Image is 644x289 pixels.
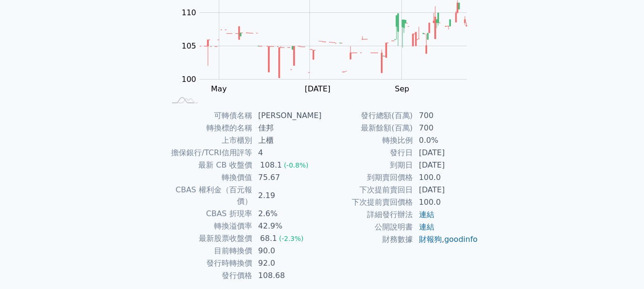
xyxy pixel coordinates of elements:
tspan: Sep [395,84,409,93]
td: 發行總額(百萬) [322,110,413,122]
td: CBAS 折現率 [166,208,253,220]
td: 上市櫃別 [166,134,253,147]
td: 90.0 [253,245,322,257]
a: 連結 [419,210,434,219]
td: 到期賣回價格 [322,171,413,184]
td: 公開說明書 [322,221,413,233]
td: 轉換價值 [166,171,253,184]
td: 75.67 [253,171,322,184]
a: 連結 [419,222,434,231]
td: 詳細發行辦法 [322,209,413,221]
span: (-0.8%) [284,161,308,169]
td: [DATE] [413,159,479,171]
td: 轉換比例 [322,134,413,147]
td: 擔保銀行/TCRI信用評等 [166,147,253,159]
td: 目前轉換價 [166,245,253,257]
td: 財務數據 [322,233,413,246]
div: 聊天小工具 [596,243,644,289]
tspan: 110 [182,8,196,17]
td: , [413,233,479,246]
div: 108.1 [258,159,284,171]
div: 68.1 [258,233,279,244]
a: 財報狗 [419,235,442,244]
td: 108.68 [253,269,322,282]
td: [DATE] [413,147,479,159]
td: 可轉債名稱 [166,110,253,122]
td: 佳邦 [253,122,322,134]
tspan: 100 [182,75,196,84]
iframe: Chat Widget [596,243,644,289]
td: [DATE] [413,184,479,196]
td: 42.9% [253,220,322,232]
td: 100.0 [413,196,479,209]
td: 下次提前賣回價格 [322,196,413,209]
td: 700 [413,122,479,134]
td: 發行日 [322,147,413,159]
td: 最新餘額(百萬) [322,122,413,134]
td: CBAS 權利金（百元報價） [166,184,253,208]
td: 2.6% [253,208,322,220]
td: 92.0 [253,257,322,269]
tspan: [DATE] [305,84,330,93]
td: 下次提前賣回日 [322,184,413,196]
td: 上櫃 [253,134,322,147]
a: goodinfo [444,235,478,244]
td: [PERSON_NAME] [253,110,322,122]
tspan: May [211,84,227,93]
td: 轉換標的名稱 [166,122,253,134]
td: 最新 CB 收盤價 [166,159,253,171]
td: 4 [253,147,322,159]
span: (-2.3%) [279,235,304,242]
td: 最新股票收盤價 [166,232,253,245]
td: 100.0 [413,171,479,184]
td: 0.0% [413,134,479,147]
tspan: 105 [182,41,196,50]
td: 發行價格 [166,269,253,282]
td: 700 [413,110,479,122]
td: 2.19 [253,184,322,208]
td: 到期日 [322,159,413,171]
td: 轉換溢價率 [166,220,253,232]
td: 發行時轉換價 [166,257,253,269]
